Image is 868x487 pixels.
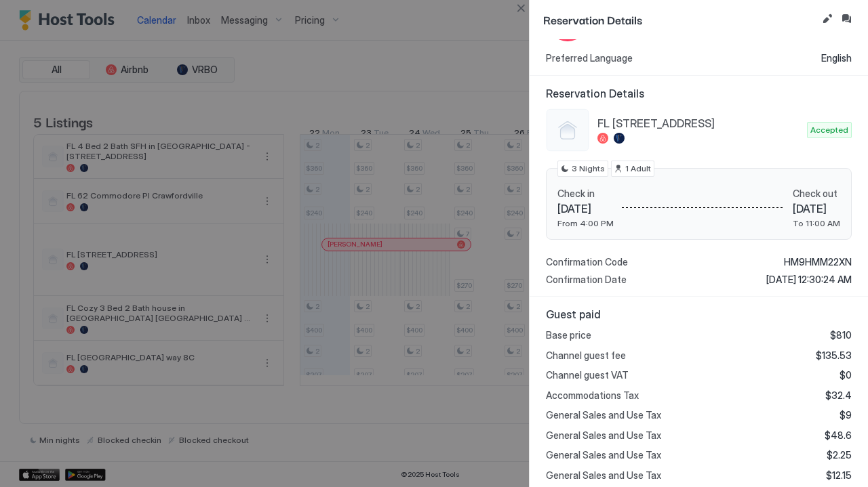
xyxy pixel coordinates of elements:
[597,117,802,130] span: FL [STREET_ADDRESS]
[819,11,835,27] button: Edit reservation
[825,389,852,402] span: $32.4
[546,369,629,381] span: Channel guest VAT
[793,218,840,228] span: To 11:00 AM
[546,308,852,321] span: Guest paid
[546,274,627,286] span: Confirmation Date
[784,256,852,268] span: HM9HMM22XN
[840,369,852,381] span: $0
[546,429,661,442] span: General Sales and Use Tax
[572,163,605,175] span: 3 Nights
[546,329,591,341] span: Base price
[840,409,852,421] span: $9
[546,449,661,461] span: General Sales and Use Tax
[546,87,852,100] span: Reservation Details
[825,429,852,442] span: $48.6
[546,52,633,64] span: Preferred Language
[816,350,852,362] span: $135.53
[557,218,614,228] span: From 4:00 PM
[793,188,840,200] span: Check out
[546,389,639,402] span: Accommodations Tax
[830,329,852,341] span: $810
[546,350,626,362] span: Channel guest fee
[557,202,614,215] span: [DATE]
[827,449,852,461] span: $2.25
[826,469,852,482] span: $12.15
[543,11,816,28] span: Reservation Details
[546,469,661,482] span: General Sales and Use Tax
[766,274,852,286] span: [DATE] 12:30:24 AM
[810,124,848,136] span: Accepted
[625,163,651,175] span: 1 Adult
[546,409,661,421] span: General Sales and Use Tax
[821,52,852,64] span: English
[838,11,854,27] button: Inbox
[557,188,614,200] span: Check in
[546,256,628,268] span: Confirmation Code
[793,202,840,215] span: [DATE]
